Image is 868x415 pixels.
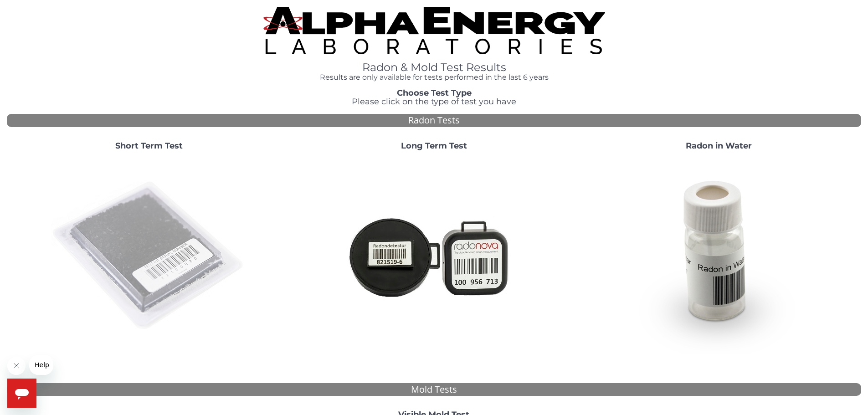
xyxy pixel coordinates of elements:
iframe: Message from company [29,355,53,375]
h1: Radon & Mold Test Results [263,61,605,73]
h4: Results are only available for tests performed in the last 6 years [263,73,605,82]
div: Mold Tests [7,383,861,396]
strong: Radon in Water [686,141,752,151]
strong: Short Term Test [115,141,183,151]
strong: Choose Test Type [397,88,472,98]
div: Radon Tests [7,114,861,127]
img: TightCrop.jpg [263,7,605,54]
img: ShortTerm.jpg [51,158,247,354]
img: RadoninWater.jpg [621,158,817,354]
span: Please click on the type of test you have [352,97,516,107]
strong: Long Term Test [401,141,467,151]
iframe: Button to launch messaging window [7,379,36,408]
img: Radtrak2vsRadtrak3.jpg [336,158,532,354]
iframe: Close message [7,357,26,375]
